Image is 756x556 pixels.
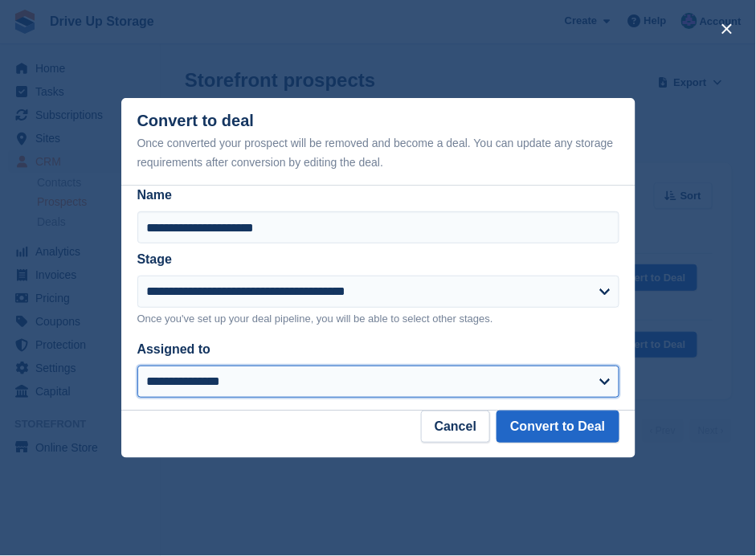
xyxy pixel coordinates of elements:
button: close [714,16,740,42]
button: Cancel [421,411,490,443]
button: Convert to Deal [497,411,619,443]
div: Convert to deal [137,112,619,172]
label: Name [137,186,619,205]
div: Once converted your prospect will be removed and become a deal. You can update any storage requir... [137,133,619,172]
label: Stage [137,252,173,266]
label: Assigned to [137,342,211,356]
p: Once you've set up your deal pipeline, you will be able to select other stages. [137,311,619,327]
